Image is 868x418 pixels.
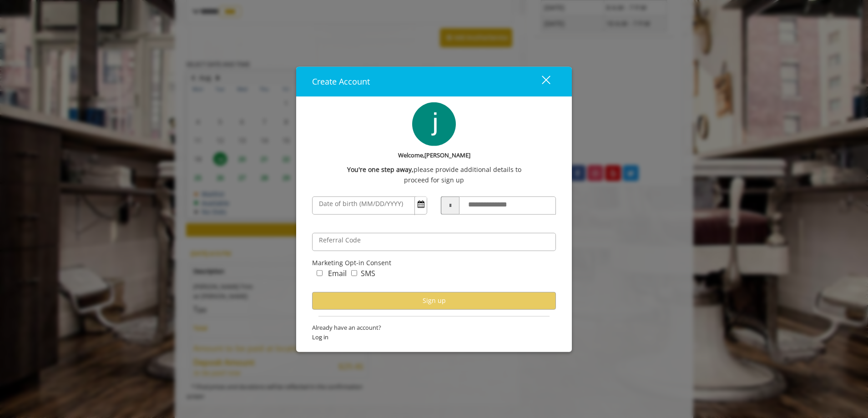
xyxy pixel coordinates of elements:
div: please provide additional details to [312,165,556,175]
input: ReferralCode [312,233,556,251]
label: SMS [361,268,375,280]
span: Already have an account? [312,323,556,332]
label: Referral Code [314,235,365,245]
button: Sign up [312,292,556,310]
div: Marketing Opt-in Consent [312,258,556,268]
b: Welcome,[PERSON_NAME] [398,151,470,160]
div: proceed for sign up [312,175,556,185]
input: marketing_sms_concern [351,270,357,276]
div: close dialog [531,75,550,89]
button: Open Calendar [415,197,427,212]
input: DateOfBirth [312,196,427,215]
input: marketing_email_concern [317,270,323,276]
span: Create Account [312,76,370,87]
label: Email [328,268,347,280]
img: profile-pic [412,102,456,146]
button: close dialog [525,72,556,91]
span: Log in [312,332,556,342]
b: You're one step away, [347,165,414,175]
label: Date of birth (MM/DD/YYYY) [314,199,408,209]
